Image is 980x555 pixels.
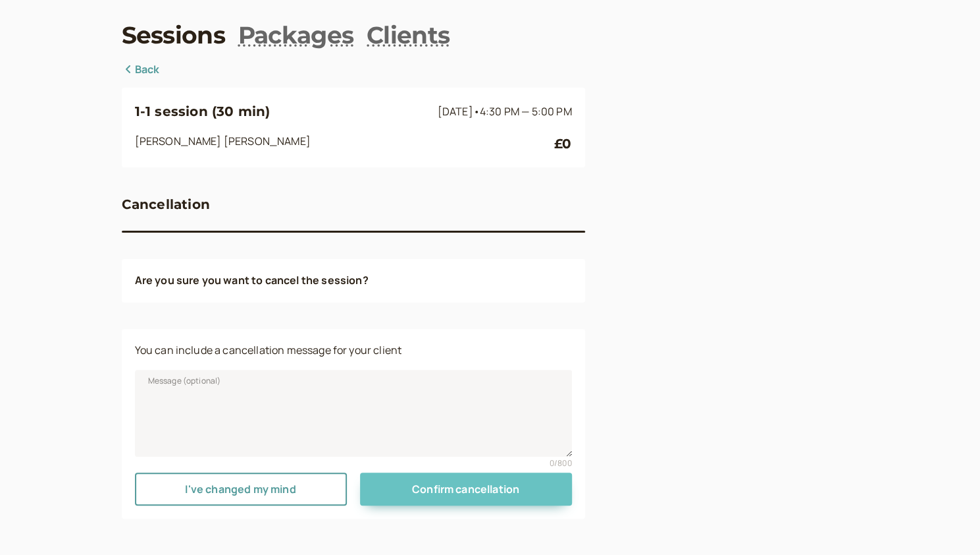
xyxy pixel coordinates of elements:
[135,133,555,154] div: [PERSON_NAME] [PERSON_NAME]
[480,104,572,119] span: 4:30 PM — 5:00 PM
[438,104,572,119] span: [DATE]
[122,194,210,215] h3: Cancellation
[135,101,432,122] h3: 1-1 session (30 min)
[148,374,221,388] span: Message (optional)
[412,482,519,496] span: Confirm cancellation
[238,18,353,51] a: Packages
[135,342,572,359] p: You can include a cancellation message for your client
[135,273,369,287] b: Are you sure you want to cancel the session?
[135,473,347,506] a: I've changed my mind
[122,61,160,78] a: Back
[367,18,450,51] a: Clients
[360,473,572,506] button: Confirm cancellation
[914,492,980,555] iframe: Chat Widget
[554,133,571,154] div: £0
[135,370,572,457] textarea: Message (optional)
[122,18,225,51] a: Sessions
[473,104,480,119] span: •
